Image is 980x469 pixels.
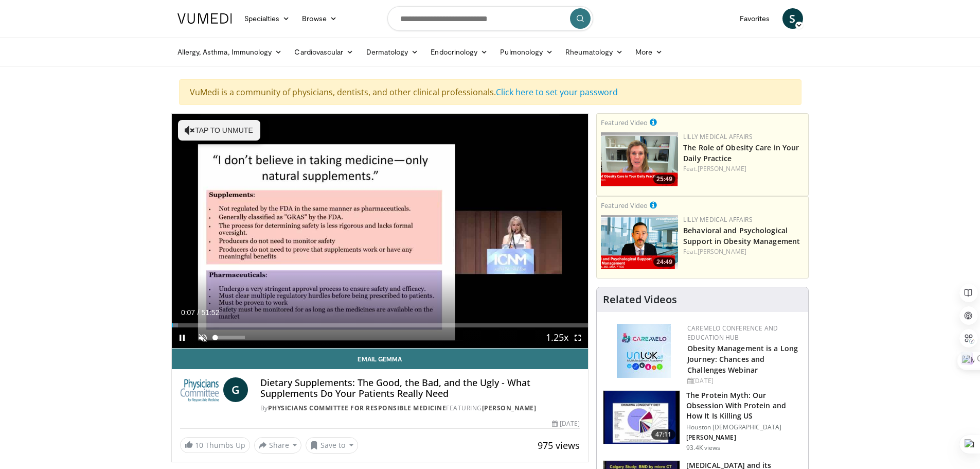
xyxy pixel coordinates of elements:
[686,390,802,421] h3: The Protein Myth: Our Obsession With Protein and How It Is Killing US
[254,437,302,454] button: Share
[601,118,648,127] small: Featured Video
[601,201,648,210] small: Featured Video
[559,42,629,62] a: Rheumatology
[686,423,802,431] p: Houston [DEMOGRAPHIC_DATA]
[172,327,192,348] button: Pause
[601,132,678,186] a: 25:49
[603,293,677,306] h4: Related Videos
[617,324,671,378] img: 45df64a9-a6de-482c-8a90-ada250f7980c.png.150x105_q85_autocrop_double_scale_upscale_version-0.2.jpg
[683,247,804,256] div: Feat.
[683,132,753,141] a: Lilly Medical Affairs
[687,376,800,386] div: [DATE]
[180,437,250,453] a: 10 Thumbs Up
[360,42,425,62] a: Dermatology
[601,132,678,186] img: e1208b6b-349f-4914-9dd7-f97803bdbf1d.png.150x105_q85_crop-smart_upscale.png
[686,433,802,442] p: [PERSON_NAME]
[538,439,580,451] span: 975 views
[687,343,798,375] a: Obesity Management is a Long Journey: Chances and Challenges Webinar
[216,336,245,339] div: Volume Level
[260,377,580,399] h4: Dietary Supplements: The Good, the Bad, and the Ugly - What Supplements Do Your Patients Really Need
[180,377,219,402] img: Physicians Committee for Responsible Medicine
[172,349,589,369] a: Email Gemma
[629,42,669,62] a: More
[288,42,360,62] a: Cardiovascular
[687,324,778,342] a: CaReMeLO Conference and Education Hub
[683,164,804,173] div: Feat.
[482,404,537,412] a: [PERSON_NAME]
[172,114,589,349] video-js: Video Player
[387,6,593,31] input: Search topics, interventions
[181,308,195,317] span: 0:07
[494,42,559,62] a: Pulmonology
[306,437,358,454] button: Save to
[686,444,720,452] p: 93.4K views
[683,143,799,163] a: The Role of Obesity Care in Your Daily Practice
[260,404,580,413] div: By FEATURING
[683,225,800,246] a: Behavioral and Psychological Support in Obesity Management
[547,327,567,348] button: Playback Rate
[782,8,803,29] a: S
[198,308,200,317] span: /
[201,308,219,317] span: 51:52
[171,42,289,62] a: Allergy, Asthma, Immunology
[603,391,680,444] img: b7b8b05e-5021-418b-a89a-60a270e7cf82.150x105_q85_crop-smart_upscale.jpg
[653,175,675,184] span: 25:49
[601,215,678,269] a: 24:49
[496,86,618,98] a: Click here to set your password
[268,404,447,412] a: Physicians Committee for Responsible Medicine
[223,377,248,402] a: G
[195,440,203,450] span: 10
[296,8,343,29] a: Browse
[238,8,296,29] a: Specialties
[683,215,753,224] a: Lilly Medical Affairs
[653,257,675,267] span: 24:49
[734,8,776,29] a: Favorites
[178,120,260,141] button: Tap to unmute
[601,215,678,269] img: ba3304f6-7838-4e41-9c0f-2e31ebde6754.png.150x105_q85_crop-smart_upscale.png
[192,327,213,348] button: Unmute
[698,164,746,173] a: [PERSON_NAME]
[603,390,802,452] a: 47:11 The Protein Myth: Our Obsession With Protein and How It Is Killing US Houston [DEMOGRAPHIC_...
[179,79,801,105] div: VuMedi is a community of physicians, dentists, and other clinical professionals.
[567,327,588,348] button: Fullscreen
[651,429,676,440] span: 47:11
[172,323,589,327] div: Progress Bar
[424,42,494,62] a: Endocrinology
[177,13,232,24] img: VuMedi Logo
[552,419,580,428] div: [DATE]
[698,247,746,256] a: [PERSON_NAME]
